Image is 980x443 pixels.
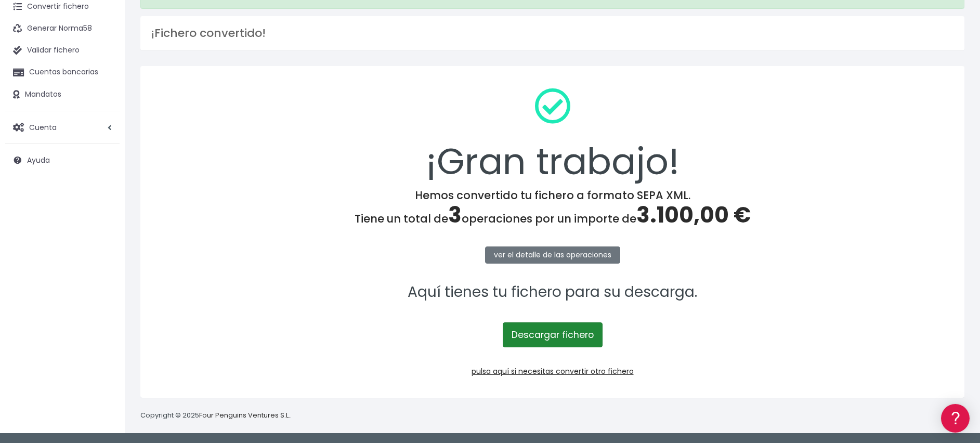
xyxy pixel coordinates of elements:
span: Cuenta [29,122,57,132]
span: 3.100,00 € [636,200,751,230]
a: Ayuda [5,149,120,171]
a: Validar fichero [5,40,120,61]
a: Mandatos [5,84,120,106]
div: Facturación [10,206,198,216]
div: Convertir ficheros [10,115,198,125]
a: Información general [10,88,198,105]
div: ¡Gran trabajo! [154,80,951,189]
a: Generar Norma58 [5,18,120,40]
a: Problemas habituales [10,148,198,164]
a: Videotutoriales [10,164,198,180]
a: Descargar fichero [503,322,603,347]
span: Ayuda [27,155,50,165]
div: Información general [10,72,198,82]
a: POWERED BY ENCHANT [143,299,200,309]
h4: Hemos convertido tu fichero a formato SEPA XML. Tiene un total de operaciones por un importe de [154,189,951,228]
p: Aquí tienes tu fichero para su descarga. [154,281,951,304]
button: Contáctanos [10,278,198,296]
a: pulsa aquí si necesitas convertir otro fichero [472,366,634,376]
div: Programadores [10,250,198,259]
h3: ¡Fichero convertido! [151,27,954,40]
a: Formatos [10,132,198,148]
a: API [10,266,198,282]
a: Cuentas bancarias [5,61,120,83]
a: ver el detalle de las operaciones [485,246,620,264]
span: 3 [448,200,462,230]
a: Four Penguins Ventures S.L. [199,410,290,420]
a: Cuenta [5,116,120,138]
p: Copyright © 2025 . [140,410,292,421]
a: General [10,223,198,239]
a: Perfiles de empresas [10,180,198,196]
